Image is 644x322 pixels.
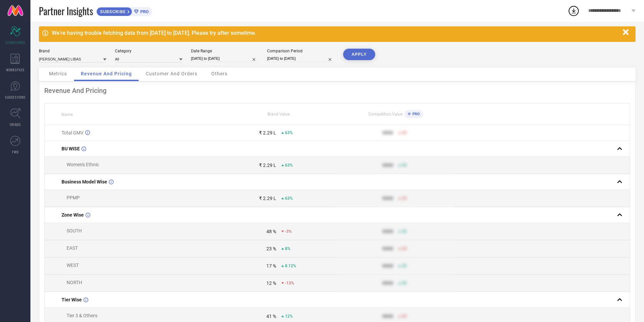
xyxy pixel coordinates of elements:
[12,149,19,154] span: FWD
[266,263,276,269] div: 17 %
[267,49,335,53] div: Comparison Period
[382,229,393,234] div: 9999
[67,228,82,233] span: SOUTH
[402,163,407,168] span: 50
[368,112,403,117] span: Competitors Value
[81,71,132,76] span: Revenue And Pricing
[191,55,259,62] input: Select date range
[266,229,276,234] div: 48 %
[6,67,25,72] span: WORKSPACE
[191,49,259,53] div: Date Range
[285,130,293,135] span: 63%
[402,196,407,201] span: 50
[411,112,420,116] span: PRO
[285,196,293,201] span: 63%
[382,263,393,269] div: 9999
[266,280,276,286] div: 12 %
[67,195,80,200] span: PPMP
[146,71,197,76] span: Customer And Orders
[402,314,407,319] span: 50
[62,130,84,135] span: Total GMV
[285,163,293,168] span: 63%
[67,245,78,251] span: EAST
[343,49,375,60] button: APPLY
[5,40,25,45] span: SCORECARDS
[285,264,296,268] span: 8.12%
[259,163,276,168] div: ₹ 2.29 L
[62,179,107,184] span: Business Model Wise
[67,313,97,318] span: Tier 3 & Others
[266,314,276,319] div: 41 %
[402,130,407,135] span: 50
[67,280,82,285] span: NORTH
[382,130,393,135] div: 9999
[568,5,580,17] div: Open download list
[382,246,393,251] div: 9999
[139,9,149,14] span: PRO
[39,49,106,53] div: Brand
[49,71,67,76] span: Metrics
[52,30,619,36] div: We're having trouble fetching data from [DATE] to [DATE]. Please try after sometime.
[402,281,407,286] span: 50
[402,264,407,268] span: 50
[285,246,290,251] span: 8%
[285,281,294,286] span: -13%
[285,229,292,234] span: -3%
[96,5,152,16] a: SUBSCRIBEPRO
[266,246,276,251] div: 23 %
[62,112,73,117] span: Name
[259,196,276,201] div: ₹ 2.29 L
[259,130,276,135] div: ₹ 2.29 L
[39,4,93,18] span: Partner Insights
[44,86,630,95] div: Revenue And Pricing
[62,146,80,151] span: BU WISE
[267,55,335,62] input: Select comparison period
[67,263,79,268] span: WEST
[402,246,407,251] span: 50
[115,49,183,53] div: Category
[9,122,21,127] span: TRENDS
[285,314,293,319] span: 12%
[67,162,99,167] span: Women's Ethnic
[267,112,290,117] span: Brand Value
[97,9,127,14] span: SUBSCRIBE
[402,229,407,234] span: 50
[211,71,228,76] span: Others
[382,314,393,319] div: 9999
[5,95,26,100] span: SUGGESTIONS
[62,212,84,218] span: Zone Wise
[382,163,393,168] div: 9999
[382,280,393,286] div: 9999
[62,297,82,302] span: Tier Wise
[382,196,393,201] div: 9999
